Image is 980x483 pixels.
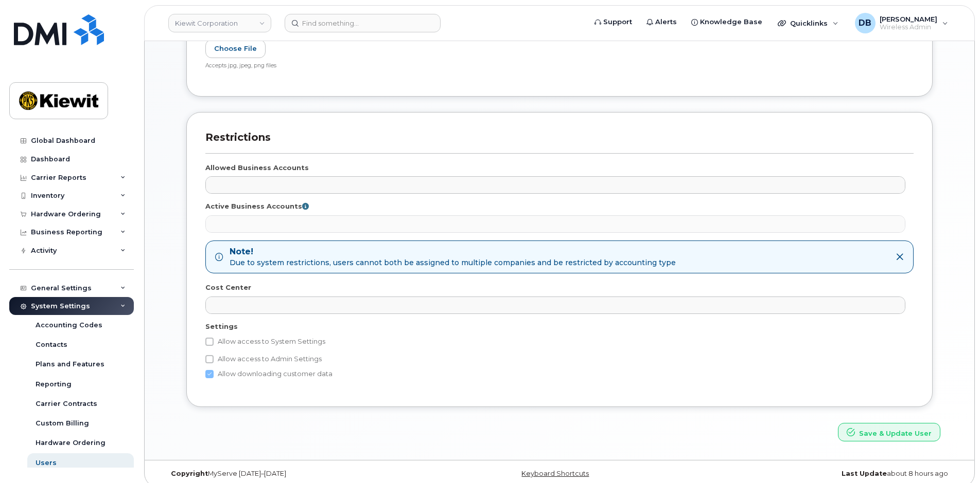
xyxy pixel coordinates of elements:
div: about 8 hours ago [692,470,956,478]
input: Allow access to Admin Settings [205,355,214,363]
span: Due to system restrictions, users cannot both be assigned to multiple companies and be restricted... [230,257,676,268]
label: Allow access to System Settings [205,336,325,348]
span: Support [603,17,632,27]
i: Accounts adjusted to view over the interface. If none selected then all information of allowed ac... [302,203,309,210]
div: Quicklinks [771,13,846,33]
input: Allow downloading customer data [205,370,214,378]
div: Accepts jpg, jpeg, png files [205,62,905,70]
a: Support [587,12,639,32]
label: Allowed Business Accounts [205,163,309,173]
label: Choose File [205,40,266,59]
label: Cost Center [205,283,251,292]
label: Settings [205,322,238,331]
strong: Note! [230,246,676,258]
div: MyServe [DATE]–[DATE] [163,470,427,478]
a: Keyboard Shortcuts [521,470,589,477]
input: Find something... [285,14,441,32]
span: Quicklinks [790,19,828,27]
button: Save & Update User [838,423,940,442]
a: Kiewit Corporation [168,14,271,32]
span: Alerts [655,17,677,27]
div: Daniel Buffington [848,13,955,33]
strong: Copyright [171,470,208,477]
label: Allow access to Admin Settings [205,353,322,365]
label: Allow downloading customer data [205,368,332,380]
span: Knowledge Base [700,17,762,27]
strong: Last Update [842,470,887,477]
span: [PERSON_NAME] [880,15,937,23]
a: Alerts [639,12,684,32]
h3: Restrictions [205,131,914,153]
label: Active Business Accounts [205,201,309,211]
a: Knowledge Base [684,12,769,32]
span: DB [859,17,871,29]
span: Wireless Admin [880,23,937,31]
input: Allow access to System Settings [205,338,214,346]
